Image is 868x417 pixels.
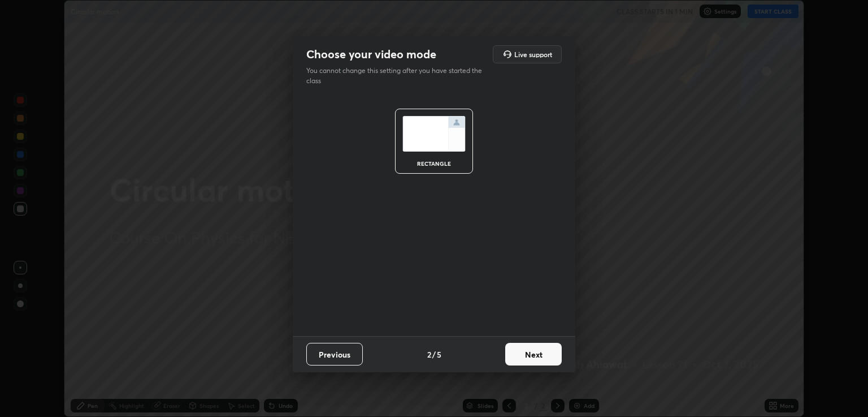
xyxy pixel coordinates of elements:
button: Previous [306,343,363,366]
div: rectangle [411,161,457,166]
h2: Choose your video mode [306,47,436,62]
h4: 2 [427,349,431,360]
img: normalScreenIcon.ae25ed63.svg [402,116,466,152]
h5: Live support [514,51,552,58]
p: You cannot change this setting after you have started the class [306,66,489,86]
h4: 5 [437,349,441,360]
h4: / [432,349,436,360]
button: Next [505,343,562,366]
